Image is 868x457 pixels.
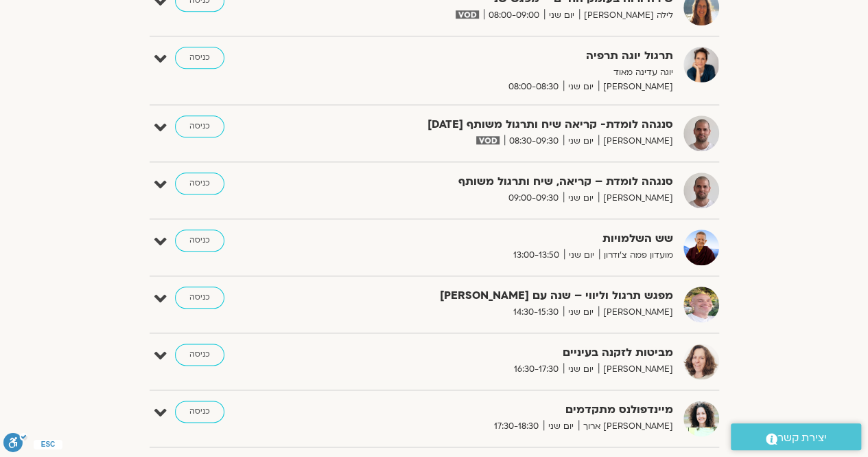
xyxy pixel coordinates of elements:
[337,230,673,248] strong: שש השלמויות
[175,344,224,366] a: כניסה
[337,47,673,65] strong: תרגול יוגה תרפיה
[175,172,224,194] a: כניסה
[579,8,673,23] span: לילה [PERSON_NAME]
[731,423,861,450] a: יצירת קשר
[598,80,673,94] span: [PERSON_NAME]
[598,191,673,205] span: [PERSON_NAME]
[175,230,224,252] a: כניסה
[564,248,599,263] span: יום שני
[175,287,224,309] a: כניסה
[563,80,598,94] span: יום שני
[544,8,579,23] span: יום שני
[508,305,563,320] span: 14:30-15:30
[175,401,224,423] a: כניסה
[456,10,478,19] img: vodicon
[476,136,499,144] img: vodicon
[337,172,673,191] strong: סנגהה לומדת – קריאה, שיח ותרגול משותף
[777,429,827,447] span: יצירת קשר
[563,305,598,320] span: יום שני
[504,191,563,205] span: 09:00-09:30
[563,191,598,205] span: יום שני
[508,248,564,263] span: 13:00-13:50
[599,248,673,263] span: מועדון פמה צ'ודרון
[578,419,673,434] span: [PERSON_NAME] ארוך
[563,362,598,377] span: יום שני
[509,362,563,377] span: 16:30-17:30
[598,305,673,320] span: [PERSON_NAME]
[337,344,673,362] strong: מביטות לזקנה בעיניים
[598,362,673,377] span: [PERSON_NAME]
[543,419,578,434] span: יום שני
[175,47,224,69] a: כניסה
[175,115,224,137] a: כניסה
[504,80,563,94] span: 08:00-08:30
[337,115,673,134] strong: סנגהה לומדת- קריאה שיח ותרגול משותף [DATE]
[563,134,598,148] span: יום שני
[484,8,544,23] span: 08:00-09:00
[489,419,543,434] span: 17:30-18:30
[337,65,673,80] p: יוגה עדינה מאוד
[504,134,563,148] span: 08:30-09:30
[598,134,673,148] span: [PERSON_NAME]
[337,287,673,305] strong: מפגש תרגול וליווי – שנה עם [PERSON_NAME]
[337,401,673,419] strong: מיינדפולנס מתקדמים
